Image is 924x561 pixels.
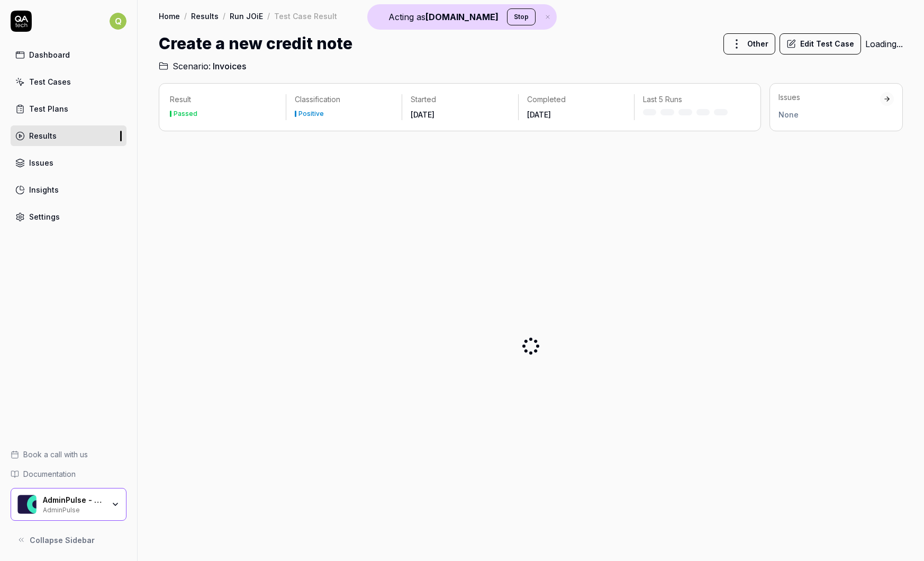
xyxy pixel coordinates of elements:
[778,109,880,120] div: None
[29,103,68,114] div: Test Plans
[11,468,126,479] a: Documentation
[29,76,71,87] div: Test Cases
[191,11,219,21] a: Results
[11,206,126,227] a: Settings
[17,495,37,514] img: AdminPulse - 0475.384.429 Logo
[527,94,626,105] p: Completed
[159,11,180,21] a: Home
[11,152,126,173] a: Issues
[411,110,434,119] time: [DATE]
[29,157,53,168] div: Issues
[295,94,393,105] p: Classification
[159,32,352,56] h1: Create a new credit note
[170,94,277,105] p: Result
[174,111,197,117] div: Passed
[230,11,263,21] a: Run JOiE
[267,11,270,21] div: /
[298,111,324,117] div: Positive
[11,529,126,550] button: Collapse Sidebar
[865,38,903,50] div: Loading...
[23,449,88,460] span: Book a call with us
[411,94,509,105] p: Started
[29,130,57,141] div: Results
[223,11,225,21] div: /
[11,488,126,521] button: AdminPulse - 0475.384.429 LogoAdminPulse - 0475.384.429AdminPulse
[159,60,246,73] a: Scenario:Invoices
[11,98,126,119] a: Test Plans
[213,60,246,73] span: Invoices
[274,11,337,21] div: Test Case Result
[43,505,104,513] div: AdminPulse
[23,468,76,479] span: Documentation
[723,33,775,55] button: Other
[780,33,861,55] button: Edit Test Case
[29,211,60,222] div: Settings
[184,11,187,21] div: /
[778,92,880,103] div: Issues
[29,49,70,60] div: Dashboard
[11,179,126,200] a: Insights
[11,71,126,92] a: Test Cases
[170,60,211,73] span: Scenario:
[110,13,126,30] span: Q
[11,44,126,65] a: Dashboard
[11,125,126,146] a: Results
[43,495,104,505] div: AdminPulse - 0475.384.429
[30,535,95,546] span: Collapse Sidebar
[110,11,126,32] button: Q
[29,184,59,195] div: Insights
[643,94,741,105] p: Last 5 Runs
[507,8,536,25] button: Stop
[11,449,126,460] a: Book a call with us
[527,110,551,119] time: [DATE]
